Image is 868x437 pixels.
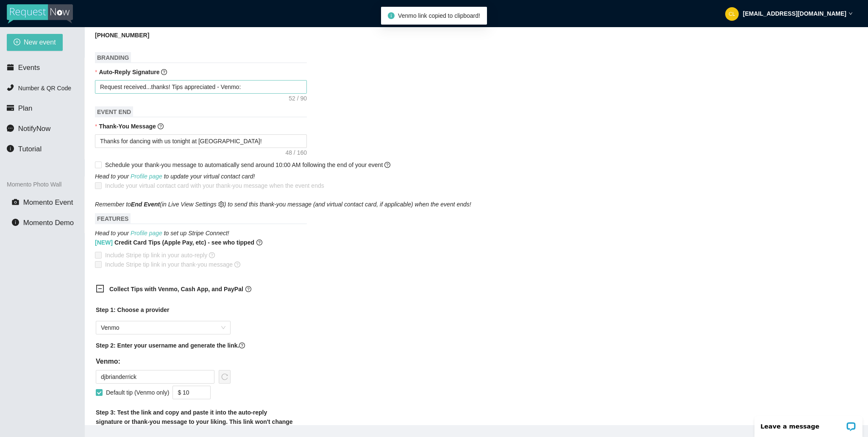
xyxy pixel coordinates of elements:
[12,198,19,206] span: camera
[219,370,231,384] button: reload
[96,342,239,349] b: Step 2: Enter your username and generate the link.
[7,4,73,24] img: RequestNow
[95,238,254,247] b: Credit Card Tips (Apple Pay, etc) - see who tipped
[23,198,73,206] span: Momento Event
[849,11,853,16] span: down
[234,262,240,267] span: question-circle
[95,134,307,148] textarea: Thanks for dancing with us tonight at [GEOGRAPHIC_DATA]!
[96,409,293,434] b: Step 3: Test the link and copy and paste it into the auto-reply signature or thank-you message to...
[109,286,243,292] b: Collect Tips with Venmo, Cash App, and PayPal
[131,173,162,180] a: Profile page
[95,239,113,246] span: [NEW]
[7,34,63,51] button: plus-circleNew event
[99,69,159,75] b: Auto-Reply Signature
[725,7,739,21] img: 71fd231b459e46701a55cef29275c810
[89,279,301,300] div: Collect Tips with Venmo, Cash App, and PayPalquestion-circle
[96,356,231,367] h5: Venmo:
[95,230,229,237] i: Head to your to set up Stripe Connect!
[96,284,104,293] span: minus-square
[131,201,160,208] b: End Event
[95,201,471,208] i: Remember to (in Live View Settings ) to send this thank-you message (and virtual contact card, if...
[18,85,71,92] span: Number & QR Code
[7,84,14,91] span: phone
[18,64,40,72] span: Events
[18,145,42,153] span: Tutorial
[12,219,19,226] span: info-circle
[95,106,133,117] span: EVENT END
[161,69,167,75] span: question-circle
[105,161,390,168] span: Schedule your thank-you message to automatically send around 10:00 AM following the end of your e...
[95,173,255,180] i: Head to your to update your virtual contact card!
[24,37,56,47] span: New event
[102,251,218,260] span: Include Stripe tip link in your auto-reply
[101,321,225,334] span: Venmo
[7,64,14,71] span: calendar
[96,306,169,313] b: Step 1: Choose a provider
[7,125,14,132] span: message
[95,213,131,224] span: FEATURES
[14,39,20,47] span: plus-circle
[131,230,162,237] a: Profile page
[23,219,74,227] span: Momento Demo
[743,10,846,17] strong: [EMAIL_ADDRESS][DOMAIN_NAME]
[105,182,324,189] span: Include your virtual contact card with your thank-you message when the event ends
[18,125,50,133] span: NotifyNow
[384,162,390,168] span: question-circle
[102,260,244,269] span: Include Stripe tip link in your thank-you message
[245,286,251,292] span: question-circle
[256,238,262,247] span: question-circle
[239,342,245,348] span: question-circle
[99,123,156,130] b: Thank-You Message
[103,388,172,397] span: Default tip (Venmo only)
[95,32,149,39] b: [PHONE_NUMBER]
[388,12,395,19] span: info-circle
[209,252,215,258] span: question-circle
[398,12,480,19] span: Venmo link copied to clipboard!
[7,104,14,111] span: credit-card
[749,410,868,437] iframe: LiveChat chat widget
[95,52,131,63] span: BRANDING
[95,80,307,94] textarea: Request received...thanks! Tips appreciated - Venmo:
[158,123,164,129] span: question-circle
[96,370,214,384] input: Venmo username (without the @)
[7,145,14,152] span: info-circle
[218,201,224,207] span: setting
[18,104,33,112] span: Plan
